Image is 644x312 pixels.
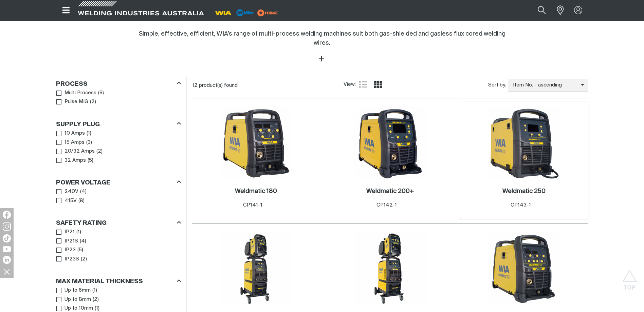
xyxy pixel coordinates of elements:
[56,179,110,187] h3: Power Voltage
[65,139,85,147] span: 15 Amps
[56,278,143,286] h3: Max Material Thickness
[488,232,560,305] img: Weldmatic 200
[1,266,13,277] img: hide socials
[56,80,88,88] h3: Process
[88,157,93,164] span: ( 5 )
[622,270,637,285] button: Scroll to top
[502,188,546,195] a: Weldmatic 250
[56,89,97,98] a: Multi Process
[56,286,91,295] a: Up to 6mm
[65,157,86,164] span: 32 Amps
[56,79,181,88] div: Process
[220,107,292,180] img: Weldmatic 180
[65,89,96,97] span: Multi Process
[93,296,99,304] span: ( 2 )
[192,82,344,89] div: 12
[354,232,426,305] img: Weldmatic 500
[3,211,11,219] img: Facebook
[235,188,277,194] h2: Weldmatic 180
[3,246,11,252] img: YouTube
[65,296,91,304] span: Up to 8mm
[199,83,238,88] span: product(s) found
[56,228,181,264] ul: Safety Rating
[98,89,104,97] span: ( 9 )
[521,3,553,18] input: Product name or item number...
[508,81,581,89] span: Item No. - ascending
[65,228,75,236] span: IP21
[56,295,91,304] a: Up to 8mm
[80,237,86,245] span: ( 4 )
[65,287,91,294] span: Up to 6mm
[530,3,553,18] button: Search products
[78,197,85,205] span: ( 8 )
[65,197,77,205] span: 415V
[366,188,414,195] a: Weldmatic 200+
[65,148,95,155] span: 20/32 Amps
[56,277,181,286] div: Max Material Thickness
[139,31,505,46] span: Simple, effective, efficient, WIA’s range of multi-process welding machines suit both gas-shielde...
[65,188,78,196] span: 240V
[86,139,92,147] span: ( 3 )
[65,255,79,263] span: IP23S
[56,237,78,246] a: IP21S
[65,237,78,245] span: IP21S
[56,119,181,129] div: Supply Plug
[92,287,97,294] span: ( 1 )
[255,8,280,18] img: miller
[488,107,560,180] img: Weldmatic 250
[255,10,280,15] a: miller
[511,202,531,208] span: CP143-1
[96,148,103,155] span: ( 2 )
[56,121,100,129] h3: Supply Plug
[56,178,181,187] div: Power Voltage
[56,187,79,196] a: 240V
[56,219,107,227] h3: Safety Rating
[366,188,414,194] h2: Weldmatic 200+
[3,222,11,231] img: Instagram
[488,81,506,89] span: Sort by:
[56,246,76,255] a: IP23
[90,98,96,106] span: ( 2 )
[56,129,85,138] a: 10 Amps
[65,246,76,254] span: IP23
[56,129,181,165] ul: Supply Plug
[56,218,181,228] div: Safety Rating
[192,77,588,94] section: Product list controls
[56,97,89,106] a: Pulse MIG
[56,255,79,264] a: IP23S
[243,202,262,208] span: CP141-1
[80,188,87,196] span: ( 4 )
[56,156,86,165] a: 32 Amps
[56,196,77,206] a: 415V
[87,130,91,137] span: ( 1 )
[376,202,397,208] span: CP142-1
[354,107,426,180] img: Weldmatic 200+
[344,81,356,89] span: View:
[56,147,95,156] a: 20/32 Amps
[56,89,181,106] ul: Process
[77,246,83,254] span: ( 5 )
[3,256,11,264] img: LinkedIn
[3,234,11,242] img: TikTok
[502,188,546,194] h2: Weldmatic 250
[220,232,292,305] img: Weldmatic 350
[65,98,88,106] span: Pulse MIG
[81,255,87,263] span: ( 2 )
[76,228,81,236] span: ( 1 )
[65,130,85,137] span: 10 Amps
[359,80,367,89] a: List view
[56,138,85,147] a: 15 Amps
[235,188,277,195] a: Weldmatic 180
[56,228,75,237] a: IP21
[56,187,181,205] ul: Power Voltage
